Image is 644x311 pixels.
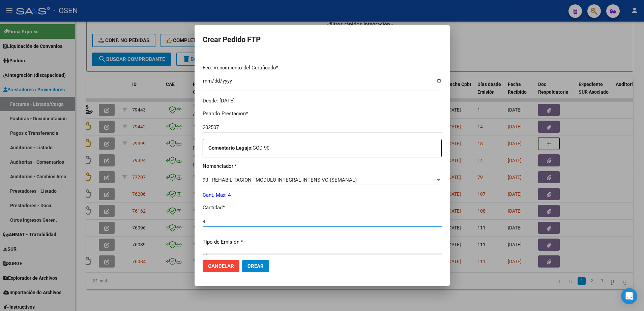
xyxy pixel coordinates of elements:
[247,263,264,269] span: Crear
[203,110,442,118] p: Periodo Prestacion
[203,253,228,259] span: Electronica
[203,162,442,170] p: Nomenclador *
[203,238,442,246] p: Tipo de Emisión *
[242,260,269,272] button: Crear
[203,97,442,105] div: Desde: [DATE]
[208,145,253,151] strong: Comentario Legajo:
[203,204,442,212] p: Cantidad
[621,288,637,304] div: Open Intercom Messenger
[208,263,234,269] span: Cancelar
[208,144,441,152] p: COD 90
[203,64,442,72] p: Fec. Vencimiento del Certificado
[203,33,442,46] h2: Crear Pedido FTP
[203,191,442,199] p: Cant. Max: 4
[203,177,357,183] span: 90 - REHABILITACION - MODULO INTEGRAL INTENSIVO (SEMANAL)
[203,260,239,272] button: Cancelar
